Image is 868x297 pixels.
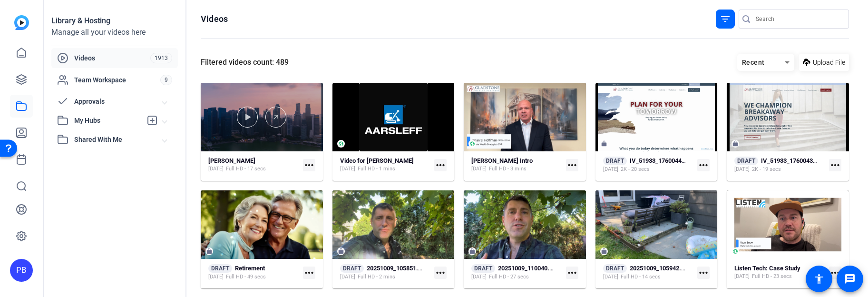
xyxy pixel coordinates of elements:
span: 2K - 19 secs [752,166,781,173]
span: Recent [742,59,765,66]
mat-icon: more_horiz [303,267,315,279]
a: DRAFTIV_51933_1760043405889_screen[DATE]2K - 19 secs [734,157,825,173]
a: [PERSON_NAME][DATE]Full HD - 17 secs [208,157,299,173]
input: Search [756,13,841,25]
span: 9 [160,75,172,85]
span: Full HD - 17 secs [226,165,266,173]
div: PB [10,259,33,282]
mat-icon: more_horiz [434,159,447,171]
strong: Video for [PERSON_NAME] [340,157,414,164]
span: [DATE] [603,273,618,281]
mat-icon: more_horiz [566,267,578,279]
span: Videos [74,53,150,63]
mat-icon: more_horiz [303,159,315,171]
a: DRAFT20251009_105942.MOV[DATE]Full HD - 14 secs [603,264,694,281]
span: Full HD - 27 secs [489,273,529,281]
strong: IV_51933_1760044390631_screen [630,157,723,164]
span: [DATE] [471,165,487,173]
span: Full HD - 14 secs [621,273,661,281]
div: Manage all your videos here [51,27,178,38]
span: Shared With Me [74,135,163,145]
span: DRAFT [734,157,758,165]
a: Video for [PERSON_NAME][DATE]Full HD - 1 mins [340,157,431,173]
span: Team Workspace [74,75,160,85]
mat-icon: message [844,273,856,285]
mat-icon: accessibility [813,273,825,285]
span: [DATE] [340,165,355,173]
span: DRAFT [603,264,627,273]
span: Full HD - 49 secs [226,273,266,281]
h1: Videos [201,13,228,25]
span: Full HD - 23 secs [752,273,792,280]
a: DRAFT20251009_105851.MOV[DATE]Full HD - 2 mins [340,264,431,281]
span: [DATE] [734,166,750,173]
img: blue-gradient.svg [14,15,29,30]
mat-icon: more_horiz [829,267,841,279]
span: DRAFT [603,157,627,165]
mat-expansion-panel-header: Approvals [51,92,178,111]
span: DRAFT [208,264,232,273]
mat-icon: filter_list [720,13,731,25]
a: Listen Tech: Case Study[DATE]Full HD - 23 secs [734,265,825,280]
mat-icon: more_horiz [829,159,841,171]
span: [DATE] [340,273,355,281]
strong: [PERSON_NAME] [208,157,255,164]
strong: 20251009_105851.MOV [367,265,432,272]
a: [PERSON_NAME] Intro[DATE]Full HD - 3 mins [471,157,562,173]
strong: Retirement [235,265,265,272]
strong: IV_51933_1760043405889_screen [761,157,855,164]
strong: 20251009_110040.MOV [498,265,563,272]
a: DRAFTIV_51933_1760044390631_screen[DATE]2K - 20 secs [603,157,694,173]
mat-icon: more_horiz [697,159,710,171]
span: 1913 [150,53,172,63]
span: Approvals [74,97,163,107]
a: DRAFTRetirement[DATE]Full HD - 49 secs [208,264,299,281]
span: DRAFT [340,264,364,273]
div: Library & Hosting [51,15,178,27]
span: 2K - 20 secs [621,166,650,173]
span: [DATE] [208,273,224,281]
strong: Listen Tech: Case Study [734,265,800,272]
span: [DATE] [734,273,750,280]
span: Full HD - 1 mins [358,165,395,173]
div: Filtered videos count: 489 [201,57,289,68]
strong: [PERSON_NAME] Intro [471,157,533,164]
mat-icon: more_horiz [697,267,710,279]
span: Full HD - 3 mins [489,165,527,173]
span: Full HD - 2 mins [358,273,395,281]
mat-icon: more_horiz [434,267,447,279]
span: [DATE] [471,273,487,281]
mat-expansion-panel-header: Shared With Me [51,130,178,149]
mat-expansion-panel-header: My Hubs [51,111,178,130]
a: DRAFT20251009_110040.MOV[DATE]Full HD - 27 secs [471,264,562,281]
strong: 20251009_105942.MOV [630,265,695,272]
span: [DATE] [208,165,224,173]
button: Upload File [799,54,849,71]
span: [DATE] [603,166,618,173]
span: Upload File [813,58,845,68]
mat-icon: more_horiz [566,159,578,171]
span: DRAFT [471,264,495,273]
span: My Hubs [74,116,142,126]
